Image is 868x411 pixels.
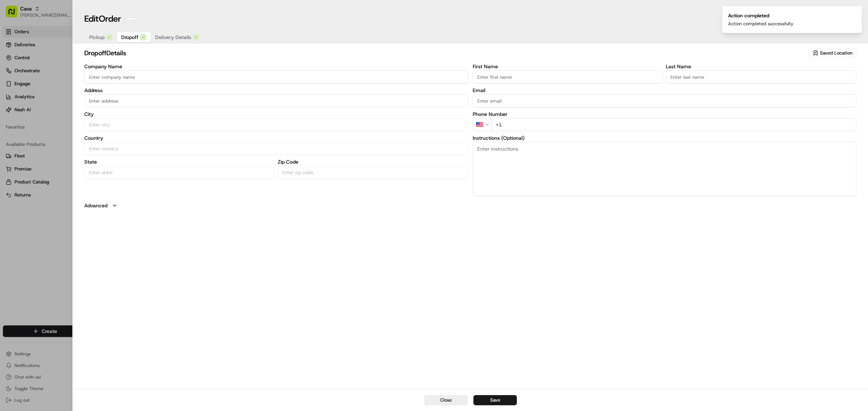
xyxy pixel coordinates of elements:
[84,118,468,131] input: Enter city
[60,131,63,137] span: •
[19,47,130,54] input: Got a question? Start typing here...
[123,71,132,80] button: Start new chat
[14,112,20,118] img: 1736555255976-a54dd68f-1ca7-489b-9aae-adbdc363a1c4
[72,179,88,185] span: Pylon
[473,395,517,405] button: Save
[809,48,856,58] button: Saved Location
[89,34,105,41] span: Pickup
[278,166,468,179] input: Enter zip code
[7,94,48,100] div: Past conversations
[51,179,88,185] a: Powered byPylon
[666,64,856,69] label: Last Name
[15,69,28,82] img: 1724597045416-56b7ee45-8013-43a0-a6f9-03cb97ddad50
[820,50,852,56] span: Saved Location
[84,135,468,140] label: Country
[60,112,63,118] span: •
[33,69,119,76] div: Start new chat
[155,34,191,41] span: Delivery Details
[7,125,19,136] img: Jaimie Jaretsky
[99,13,121,25] span: Order
[64,131,79,137] span: [DATE]
[61,162,67,168] div: 💻
[58,159,119,172] a: 💻API Documentation
[33,76,99,82] div: We're available if you need us!
[473,94,857,107] input: Enter email
[84,64,468,69] label: Company Name
[84,202,856,209] button: Advanced
[84,142,468,155] input: Enter country
[7,69,20,82] img: 1736555255976-a54dd68f-1ca7-489b-9aae-adbdc363a1c4
[84,88,468,93] label: Address
[728,21,793,27] div: Action completed successfully
[84,13,121,25] h1: Edit
[84,94,468,107] input: Enter address
[473,135,857,140] label: Instructions (Optional)
[84,70,468,83] input: Enter company name
[64,112,79,118] span: [DATE]
[84,202,107,209] label: Advanced
[84,159,275,164] label: State
[666,70,856,83] input: Enter last name
[473,88,857,93] label: Email
[84,112,468,117] label: City
[84,48,807,58] h2: dropoff Details
[112,92,132,101] button: See all
[424,395,468,405] button: Close
[84,166,275,179] input: Enter state
[121,34,139,41] span: Dropoff
[491,118,857,131] input: Enter phone number
[7,162,13,168] div: 📗
[278,159,468,164] label: Zip Code
[4,159,58,172] a: 📗Knowledge Base
[22,112,59,118] span: [PERSON_NAME]
[473,112,857,117] label: Phone Number
[68,161,116,169] span: API Documentation
[728,12,793,19] div: Action completed
[14,161,55,169] span: Knowledge Base
[22,131,59,137] span: [PERSON_NAME]
[473,64,663,69] label: First Name
[7,105,19,117] img: Grace Nketiah
[473,70,663,83] input: Enter first name
[7,29,132,40] p: Welcome 👋
[7,7,22,22] img: Nash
